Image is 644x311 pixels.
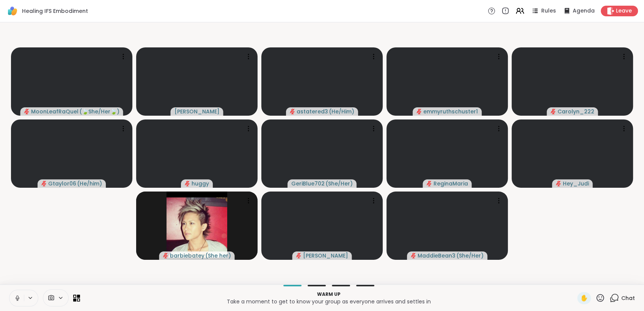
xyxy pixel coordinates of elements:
[48,180,76,187] span: Gtaylor06
[166,192,227,260] img: barbiebatey
[541,7,556,15] span: Rules
[616,7,632,15] span: Leave
[6,5,19,17] img: ShareWell Logomark
[185,181,190,186] span: audio-muted
[296,253,302,258] span: audio-muted
[563,180,589,187] span: Hey_Judi
[558,108,594,115] span: Carolyn_222
[434,180,468,187] span: ReginaMaria
[556,181,561,186] span: audio-muted
[573,7,595,15] span: Agenda
[22,7,88,15] span: Healing IFS Embodiment
[418,252,456,259] span: MaddieBean3
[456,252,484,259] span: ( She/Her )
[303,252,348,259] span: [PERSON_NAME]
[85,291,573,298] p: Warm up
[205,252,231,259] span: ( She her )
[77,180,102,187] span: ( He/him )
[580,294,588,303] span: ✋
[85,298,573,305] p: Take a moment to get to know your group as everyone arrives and settles in
[41,181,47,186] span: audio-muted
[297,108,328,115] span: astatered3
[31,108,79,115] span: MoonLeafRaQuel
[427,181,432,186] span: audio-muted
[163,253,168,258] span: audio-muted
[174,108,220,115] span: [PERSON_NAME]
[192,180,209,187] span: huggy
[24,109,30,114] span: audio-muted
[291,180,325,187] span: GeriBlue702
[329,108,354,115] span: ( He/Him )
[290,109,295,114] span: audio-muted
[423,108,478,115] span: emmyruthschuster1
[551,109,556,114] span: audio-muted
[170,252,204,259] span: barbiebatey
[325,180,353,187] span: ( She/Her )
[411,253,416,258] span: audio-muted
[79,108,119,115] span: ( 🍃She/Her🍃 )
[621,294,635,302] span: Chat
[416,109,422,114] span: audio-muted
